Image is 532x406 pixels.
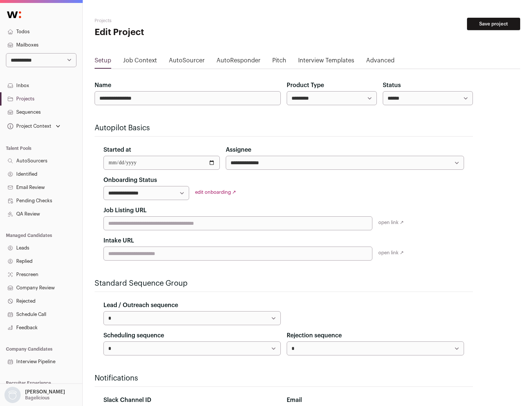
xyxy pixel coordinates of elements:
[467,18,520,30] button: Save project
[366,56,395,68] a: Advanced
[103,396,151,405] label: Slack Channel ID
[95,81,111,90] label: Name
[3,7,25,22] img: Wellfound
[103,236,134,245] label: Intake URL
[169,56,205,68] a: AutoSourcer
[25,395,50,401] p: Bagelicious
[226,145,251,154] label: Assignee
[95,18,236,24] h2: Projects
[95,373,473,383] h2: Notifications
[4,387,21,403] img: nopic.png
[103,331,164,340] label: Scheduling sequence
[195,190,236,195] a: edit onboarding ↗
[287,331,342,340] label: Rejection sequence
[123,56,157,68] a: Job Context
[6,123,51,129] div: Project Context
[383,81,401,90] label: Status
[95,278,473,289] h2: Standard Sequence Group
[287,81,324,90] label: Product Type
[272,56,286,68] a: Pitch
[95,56,111,68] a: Setup
[103,301,178,310] label: Lead / Outreach sequence
[103,206,147,215] label: Job Listing URL
[6,121,62,131] button: Open dropdown
[95,123,473,133] h2: Autopilot Basics
[103,145,131,154] label: Started at
[3,387,66,403] button: Open dropdown
[298,56,354,68] a: Interview Templates
[216,56,260,68] a: AutoResponder
[103,176,157,185] label: Onboarding Status
[287,396,464,405] div: Email
[25,389,65,395] p: [PERSON_NAME]
[95,27,236,38] h1: Edit Project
